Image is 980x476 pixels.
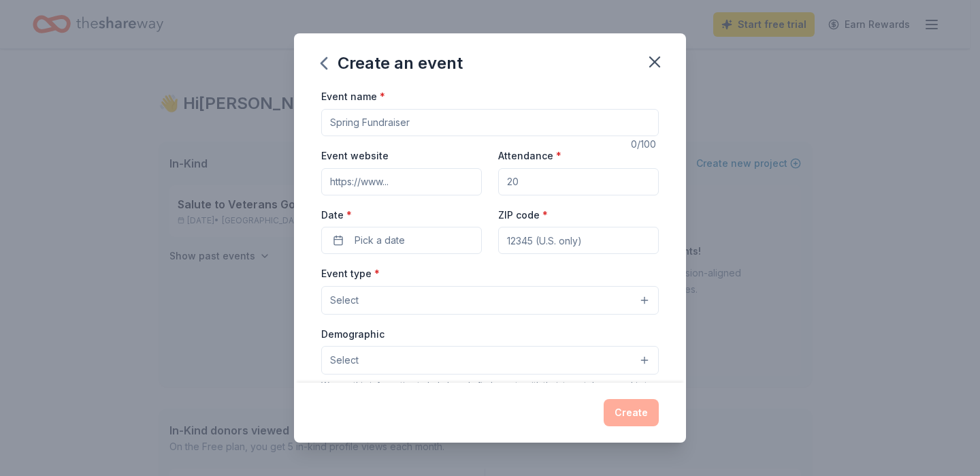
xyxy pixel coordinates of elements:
div: We use this information to help brands find events with their target demographic to sponsor their... [321,380,659,402]
div: 0 /100 [631,136,659,153]
label: ZIP code [498,208,548,222]
span: Select [330,292,359,308]
label: Date [321,208,482,222]
label: Attendance [498,149,561,163]
span: Select [330,352,359,368]
label: Event type [321,267,380,281]
label: Event name [321,90,385,104]
span: Pick a date [355,232,405,249]
input: https://www... [321,168,482,195]
input: Spring Fundraiser [321,109,659,136]
button: Pick a date [321,227,482,254]
button: Select [321,346,659,375]
input: 12345 (U.S. only) [498,227,659,254]
label: Event website [321,149,389,163]
label: Demographic [321,328,385,341]
div: Create an event [321,52,463,74]
button: Select [321,286,659,315]
input: 20 [498,168,659,195]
